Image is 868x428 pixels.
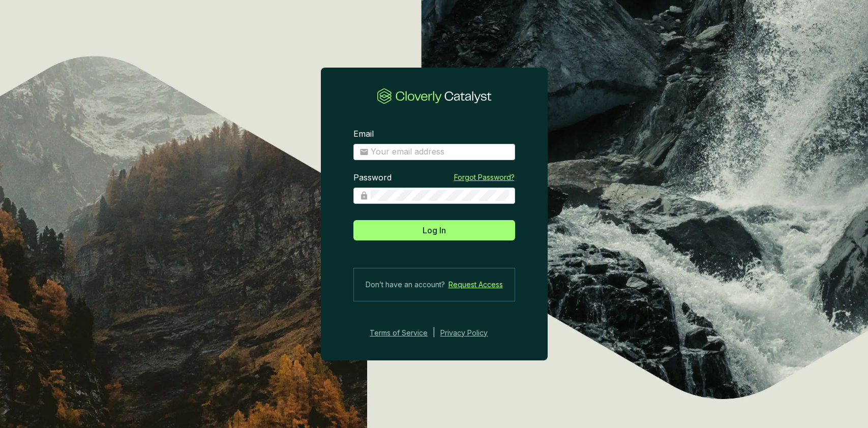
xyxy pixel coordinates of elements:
[371,146,509,158] input: Email
[366,279,445,291] span: Don’t have an account?
[353,220,515,240] button: Log In
[433,327,435,339] div: |
[448,279,503,291] a: Request Access
[353,172,392,184] label: Password
[423,224,446,236] span: Log In
[371,190,509,201] input: Password
[440,327,501,339] a: Privacy Policy
[454,172,515,182] a: Forgot Password?
[367,327,428,339] a: Terms of Service
[353,129,374,140] label: Email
